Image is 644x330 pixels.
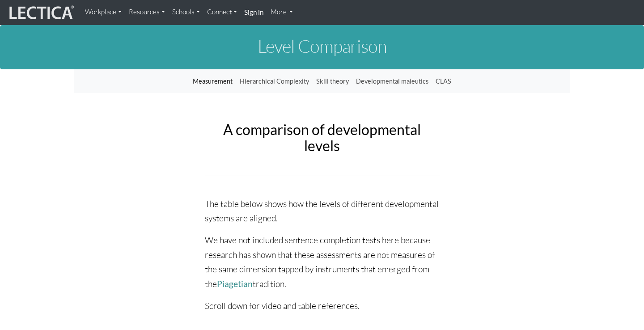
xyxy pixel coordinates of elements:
[217,279,253,289] a: Piagetian
[241,4,267,21] a: Sign in
[74,36,570,56] h1: Level Comparison
[244,8,263,16] strong: Sign in
[205,197,440,226] p: The table below shows how the levels of different developmental systems are aligned.
[205,122,440,153] h2: A comparison of developmental levels
[169,4,203,21] a: Schools
[189,73,236,90] a: Measurement
[203,4,241,21] a: Connect
[352,73,432,90] a: Developmental maieutics
[432,73,455,90] a: CLAS
[236,73,313,90] a: Hierarchical Complexity
[313,73,352,90] a: Skill theory
[205,299,440,313] p: Scroll down for video and table references.
[81,4,125,21] a: Workplace
[7,4,74,21] img: lecticalive
[267,4,297,21] a: More
[125,4,169,21] a: Resources
[205,233,440,292] p: We have not included sentence completion tests here because research has shown that these assessm...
